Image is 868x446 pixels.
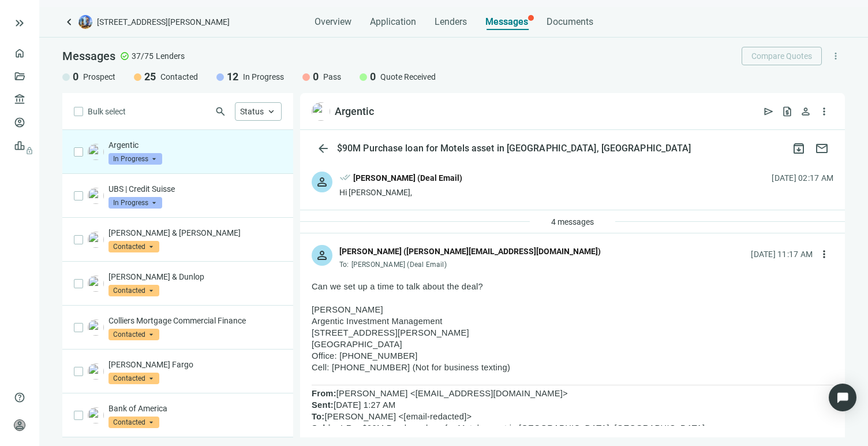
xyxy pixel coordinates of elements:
[541,213,604,231] button: 4 messages
[315,16,351,28] span: Overview
[108,373,159,384] span: Contacted
[742,47,822,65] button: Compare Quotes
[312,137,335,160] button: arrow_back
[88,363,104,380] img: 61e215de-ba22-4608-92ae-da61297d1b96.png
[815,245,833,263] button: more_vert
[78,15,92,29] img: deal-logo
[88,105,126,118] span: Bulk select
[14,392,25,403] span: help
[108,183,282,195] p: UBS | Credit Suisse
[156,50,185,62] span: Lenders
[108,139,282,151] p: Argentic
[227,70,238,84] span: 12
[88,144,104,160] img: c7652aa0-7a0e-4b45-9ad1-551f88ce4c3e
[380,71,436,83] span: Quote Received
[339,245,601,258] div: [PERSON_NAME] ([PERSON_NAME][EMAIL_ADDRESS][DOMAIN_NAME])
[829,384,856,411] div: Open Intercom Messenger
[792,142,806,155] span: archive
[818,248,830,260] span: more_vert
[88,276,104,292] img: 976958f2-54fb-402b-8842-b76a7345fd8d
[215,106,226,117] span: search
[108,153,162,165] span: In Progress
[88,407,104,423] img: 6a35f476-abac-457f-abaa-44b9f21779e3.png
[108,359,282,370] p: [PERSON_NAME] Fargo
[339,260,601,269] div: To:
[796,102,815,121] button: person
[435,16,467,28] span: Lenders
[830,51,841,61] span: more_vert
[14,419,25,431] span: person
[108,285,159,296] span: Contacted
[313,70,319,84] span: 0
[120,51,129,61] span: check_circle
[83,71,115,83] span: Prospect
[815,142,829,155] span: mail
[335,105,374,118] div: Argentic
[772,172,833,184] div: [DATE] 02:17 AM
[108,197,162,209] span: In Progress
[370,16,416,28] span: Application
[787,137,810,160] button: archive
[547,16,593,28] span: Documents
[335,143,694,154] div: $90M Purchase loan for Motels asset in [GEOGRAPHIC_DATA], [GEOGRAPHIC_DATA]
[351,261,447,269] span: [PERSON_NAME] (Deal Email)
[810,137,833,160] button: mail
[243,71,284,83] span: In Progress
[108,271,282,283] p: [PERSON_NAME] & Dunlop
[13,16,27,30] button: keyboard_double_arrow_right
[312,102,330,121] img: c7652aa0-7a0e-4b45-9ad1-551f88ce4c3e
[88,319,104,336] img: faa2e155-6521-4a6b-b202-fea26c0b9930
[763,106,775,117] span: send
[108,227,282,239] p: [PERSON_NAME] & [PERSON_NAME]
[778,102,796,121] button: request_quote
[339,172,351,187] span: done_all
[240,107,264,116] span: Status
[108,241,159,252] span: Contacted
[62,49,115,63] span: Messages
[88,188,104,204] img: effffbe7-61e8-47be-83e9-a3840f46fdf7.png
[316,142,330,155] span: arrow_back
[144,70,156,84] span: 25
[315,248,329,262] span: person
[97,16,230,28] span: [STREET_ADDRESS][PERSON_NAME]
[108,403,282,414] p: Bank of America
[370,70,376,84] span: 0
[759,102,778,121] button: send
[551,217,594,226] span: 4 messages
[323,71,341,83] span: Pass
[108,315,282,326] p: Colliers Mortgage Commercial Finance
[815,102,833,121] button: more_vert
[826,47,845,65] button: more_vert
[73,70,78,84] span: 0
[88,232,104,248] img: 25e7362c-1a13-4e2a-9998-ca40083188e5
[485,16,528,27] span: Messages
[132,50,154,62] span: 37/75
[266,106,276,117] span: keyboard_arrow_up
[108,417,159,428] span: Contacted
[108,329,159,340] span: Contacted
[800,106,811,117] span: person
[781,106,793,117] span: request_quote
[62,15,76,29] a: keyboard_arrow_left
[315,175,329,189] span: person
[353,172,462,184] div: [PERSON_NAME] (Deal Email)
[339,187,462,198] div: Hi [PERSON_NAME],
[160,71,198,83] span: Contacted
[818,106,830,117] span: more_vert
[751,248,813,261] div: [DATE] 11:17 AM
